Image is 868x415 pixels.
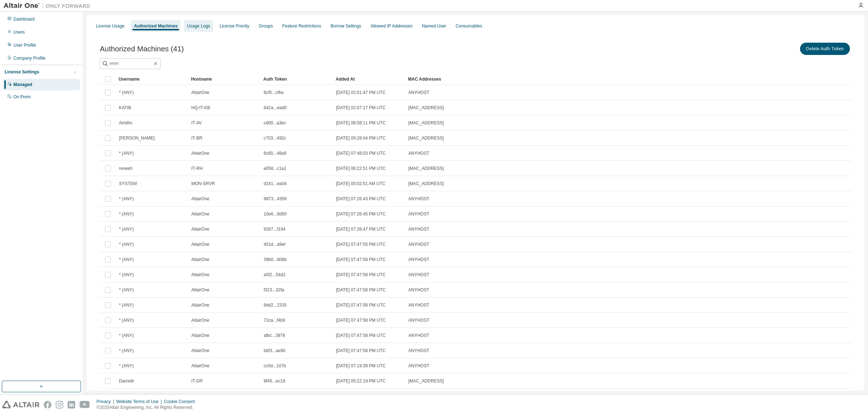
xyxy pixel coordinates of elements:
span: afbc...3978 [264,333,285,338]
span: ANYHOST [408,226,429,232]
span: AltairOne [191,150,209,156]
span: 8f45...ec19 [264,378,285,384]
span: * (ANY) [119,348,134,354]
div: Borrow Settings [331,23,361,29]
span: * (ANY) [119,150,134,156]
span: HQ-IT-KB [191,105,210,111]
span: 401d...a9ef [264,241,285,247]
span: ANYHOST [408,150,429,156]
div: Added At [336,73,402,85]
span: IT-RH [191,166,203,171]
span: * (ANY) [119,302,134,308]
div: Consumables [456,23,482,29]
span: Authorized Machines (41) [100,45,184,53]
span: [DATE] 07:26:45 PM UTC [336,211,386,217]
div: Feature Restrictions [282,23,321,29]
span: IT-BR [191,135,203,141]
span: AltairOne [191,363,209,369]
div: Allowed IP Addresses [371,23,413,29]
div: Authorized Machines [134,23,178,29]
span: ANYHOST [408,333,429,338]
span: AltairOne [191,302,209,308]
img: altair_logo.svg [2,401,39,408]
span: cc0d...107b [264,363,286,369]
span: [MAC_ADDRESS] [408,105,444,111]
span: * (ANY) [119,257,134,262]
span: 6c60...48a9 [264,150,286,156]
span: MON-SRVR [191,181,215,187]
span: [DATE] 07:47:58 PM UTC [336,348,386,354]
span: bbf3...ae90 [264,348,285,354]
img: Altair One [4,2,94,9]
span: [DATE] 07:47:58 PM UTC [336,272,386,278]
span: KATIB [119,105,131,111]
span: [DATE] 08:58:11 PM UTC [336,120,386,126]
span: [MAC_ADDRESS] [408,378,444,384]
span: SYSTEM [119,181,137,187]
span: ANYHOST [408,363,429,369]
div: License Usage [96,23,124,29]
span: 8cf5...cfbe [264,90,284,95]
div: Users [13,29,25,35]
div: Named User [422,23,446,29]
span: * (ANY) [119,287,134,293]
span: ANYHOST [408,211,429,217]
span: AltairOne [191,348,209,354]
div: Website Terms of Use [116,399,164,405]
span: Amithv [119,120,132,126]
span: * (ANY) [119,226,134,232]
span: AltairOne [191,211,209,217]
div: License Priority [220,23,249,29]
div: On Prem [13,94,31,100]
div: Groups [259,23,273,29]
span: AltairOne [191,333,209,338]
span: * (ANY) [119,90,134,95]
span: f323...32fa [264,287,284,293]
span: 10e6...0d50 [264,211,286,217]
div: Dashboard [13,16,35,22]
span: * (ANY) [119,272,134,278]
div: Privacy [97,399,116,405]
span: AltairOne [191,241,209,247]
span: [DATE] 05:02:51 AM UTC [336,181,386,187]
span: * (ANY) [119,196,134,202]
img: facebook.svg [44,401,51,408]
span: AltairOne [191,196,209,202]
span: ANYHOST [408,317,429,323]
div: Hostname [191,73,258,85]
span: * (ANY) [119,333,134,338]
span: ANYHOST [408,348,429,354]
div: MAC Addresses [408,73,772,85]
span: IT-AV [191,120,202,126]
span: 9dd2...2335 [264,302,286,308]
span: 9873...4359 [264,196,286,202]
span: [MAC_ADDRESS] [408,120,444,126]
div: Auth Token [263,73,330,85]
span: IT-DR [191,378,203,384]
p: © 2025 Altair Engineering, Inc. All Rights Reserved. [97,405,199,411]
span: [DATE] 05:22:19 PM UTC [336,378,386,384]
span: [MAC_ADDRESS] [408,135,444,141]
span: ANYHOST [408,90,429,95]
div: User Profile [13,42,36,48]
span: 72ca...f4b9 [264,317,285,323]
span: [DATE] 07:47:55 PM UTC [336,241,386,247]
span: 642a...ead0 [264,105,286,111]
span: ANYHOST [408,272,429,278]
span: [DATE] 02:07:17 PM UTC [336,105,386,111]
div: Company Profile [13,55,46,61]
span: [DATE] 07:47:58 PM UTC [336,287,386,293]
span: [PERSON_NAME] [119,135,155,141]
span: 39b0...608b [264,257,286,262]
span: Darnellr [119,378,134,384]
span: c703...492c [264,135,286,141]
span: [DATE] 07:19:39 PM UTC [336,363,386,369]
span: [DATE] 07:26:43 PM UTC [336,196,386,202]
span: cd00...a3ec [264,120,286,126]
span: AltairOne [191,272,209,278]
span: [MAC_ADDRESS] [408,166,444,171]
span: * (ANY) [119,363,134,369]
div: License Settings [5,69,39,75]
span: [DATE] 07:26:47 PM UTC [336,226,386,232]
span: a5f2...54d2 [264,272,285,278]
